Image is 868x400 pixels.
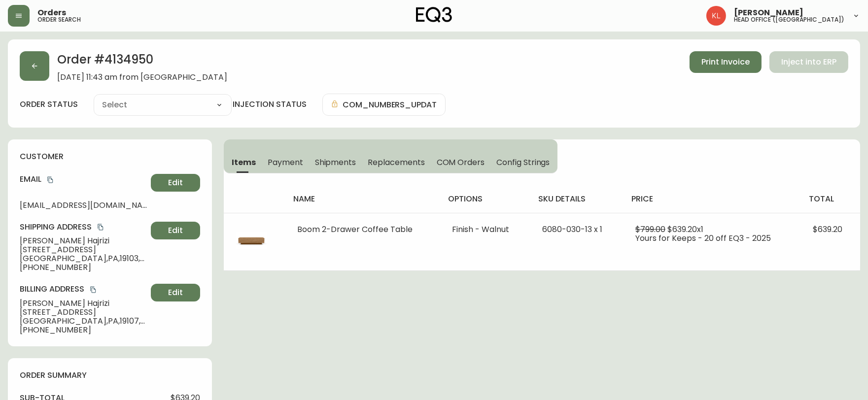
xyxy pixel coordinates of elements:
span: Items [232,157,256,167]
h5: order search [37,17,81,23]
button: copy [45,175,55,185]
span: 6080-030-13 x 1 [542,224,602,235]
h4: order summary [20,370,200,381]
span: Boom 2-Drawer Coffee Table [297,224,413,235]
h4: injection status [233,99,307,110]
label: order status [20,99,78,110]
span: [PHONE_NUMBER] [20,326,147,334]
span: COM Orders [437,157,485,167]
h4: name [293,194,432,204]
button: Edit [151,174,200,192]
span: Orders [37,9,66,17]
h5: head office ([GEOGRAPHIC_DATA]) [734,17,844,23]
img: logo [416,7,452,23]
span: Edit [168,177,183,188]
h4: price [631,194,793,204]
span: Payment [268,157,303,167]
span: [STREET_ADDRESS] [20,245,147,254]
span: Config Strings [496,157,550,167]
h4: Email [20,174,147,185]
span: $639.20 [813,224,842,235]
span: [GEOGRAPHIC_DATA] , PA , 19107 , US [20,317,147,326]
h4: options [448,194,522,204]
button: Edit [151,284,200,301]
span: [PERSON_NAME] Hajrizi [20,299,147,308]
span: $639.20 x 1 [667,224,703,235]
li: Finish - Walnut [452,225,519,234]
img: 2c0c8aa7421344cf0398c7f872b772b5 [706,6,726,26]
button: copy [96,222,105,232]
span: Print Invoice [701,57,750,67]
span: [PHONE_NUMBER] [20,263,147,272]
span: Replacements [368,157,424,167]
h4: customer [20,151,200,162]
img: 6080-030-13-400-1-cktw0g4ro3yk80146zu9bm408.jpg [236,225,267,257]
span: Edit [168,287,183,298]
span: [GEOGRAPHIC_DATA] , PA , 19103 , US [20,254,147,263]
span: [STREET_ADDRESS] [20,308,147,317]
span: Yours for Keeps - 20 off EQ3 - 2025 [635,233,771,244]
h2: Order # 4134950 [57,51,227,73]
span: [PERSON_NAME] [734,9,803,17]
button: copy [88,285,98,295]
button: Print Invoice [690,51,762,73]
h4: Shipping Address [20,222,147,233]
span: [PERSON_NAME] Hajrizi [20,236,147,245]
span: [DATE] 11:43 am from [GEOGRAPHIC_DATA] [57,73,227,82]
button: Edit [151,222,200,239]
span: Edit [168,225,183,236]
h4: Billing Address [20,284,147,295]
span: Shipments [315,157,356,167]
span: [EMAIL_ADDRESS][DOMAIN_NAME] [20,201,147,210]
h4: total [809,194,852,204]
span: $799.00 [635,224,665,235]
h4: sku details [538,194,616,204]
